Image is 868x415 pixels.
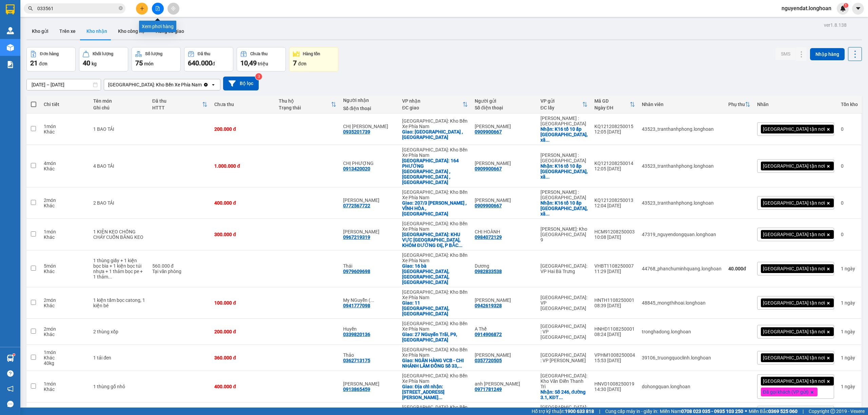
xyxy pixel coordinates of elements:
[7,386,14,392] span: notification
[26,47,76,71] button: Đơn hàng21đơn
[540,163,588,180] div: Nhận: K16 tổ 10 ấp Phước Hiệp, xã Phước Tỉnh huyện Long Điền, Bà Rịa Vũng Tau
[289,47,338,71] button: Hàng tồn7đơn
[841,232,858,237] div: 0
[132,47,181,71] button: Số lượng75món
[343,387,370,392] div: 0913865459
[223,77,259,90] button: Bộ lọc
[83,59,90,67] span: 40
[546,137,550,143] span: ...
[594,303,635,308] div: 08:39 [DATE]
[343,297,395,303] div: My NGuyễn ( 0969234602 )
[540,200,588,216] div: Nhận: K16 tổ 10 ấp Phước Hiệp, xã Phước Tỉnh huyện Long Điền, Bà Rịa Vũng Tau
[594,124,635,129] div: KQ121208250015
[343,303,370,308] div: 0941777098
[475,234,502,240] div: 0984072129
[642,266,722,271] div: 44768_phanchuminhquang.longhoan
[845,329,855,334] span: ngày
[93,355,145,360] div: 1 tải đen
[93,297,145,308] div: 1 kiện tấm bọc catong, 1 kiện bé
[343,129,370,134] div: 0935201739
[26,23,54,39] button: Kho gửi
[119,5,123,12] span: close-circle
[845,355,855,360] span: ngày
[594,387,635,392] div: 14:30 [DATE]
[475,229,534,234] div: CHỊ HOÀNH
[171,6,176,11] span: aim
[93,105,145,110] div: Ghi chú
[7,355,14,362] img: warehouse-icon
[402,384,468,400] div: Giao: Địa chỉ nhận: Số 2, Lý Tự Trọng, Nghĩa Lập 5, thị trấn Đơn Dương, tỉnh Lâm Đồng
[763,200,825,206] span: [GEOGRAPHIC_DATA] tận nơi
[343,229,395,234] div: LÂM HỒNG Ý
[458,363,462,369] span: ...
[93,51,113,56] div: Khối lượng
[642,200,722,206] div: 43523_tranthanhphong.longhoan
[540,263,588,274] div: [GEOGRAPHIC_DATA]: VP Hai Bà Trưng
[214,126,272,132] div: 200.000 đ
[188,59,212,67] span: 640.000
[370,297,374,303] span: ...
[93,258,145,279] div: 1 thùng giấy + 1 kiện bọc bìa + 1 kiện bọc túi nhựa + 1 thảm bọc pe + 1 thảm bọc xốp nổ
[343,124,395,129] div: CHỊ GIANG
[44,355,86,360] div: Khác
[7,44,14,51] img: warehouse-icon
[298,61,307,66] span: đơn
[343,166,370,171] div: 0913420020
[475,166,502,171] div: 0909900667
[402,98,462,104] div: VP nhận
[594,105,630,110] div: Ngày ĐH
[728,102,745,107] div: Phụ thu
[93,229,145,240] div: 1 KIỆN KEO CHỐNG CHÁY CUỐN BĂNG KEO
[594,352,635,358] div: VPHM1008250004
[399,96,471,113] th: Toggle SortBy
[475,129,502,134] div: 0909900667
[343,381,395,387] div: Đào Thị Hồng Kiểm
[763,378,825,384] span: [GEOGRAPHIC_DATA] tận nơi
[768,409,797,414] strong: 0369 525 060
[184,47,233,71] button: Đã thu640.000đ
[841,126,858,132] div: 0
[167,3,179,15] button: aim
[108,81,202,88] div: [GEOGRAPHIC_DATA]: Kho Bến Xe Phía Nam
[540,152,588,163] div: [PERSON_NAME] : [GEOGRAPHIC_DATA]
[852,3,864,15] button: caret-down
[44,203,86,208] div: Khác
[37,5,117,12] input: Tìm tên, số ĐT hoặc mã đơn
[594,326,635,332] div: HNHD1108250001
[594,269,635,274] div: 11:29 [DATE]
[725,96,754,113] th: Toggle SortBy
[40,51,59,56] div: Đơn hàng
[54,23,81,39] button: Trên xe
[155,6,160,11] span: file-add
[845,3,847,8] span: 1
[475,381,534,387] div: anh Trọng Hoàng
[149,96,211,113] th: Toggle SortBy
[841,384,858,389] div: 1
[745,410,747,413] span: ⚪️
[475,269,502,274] div: 0982833538
[594,198,635,203] div: KQ121208250013
[594,203,635,208] div: 12:04 [DATE]
[214,384,272,389] div: 400.000 đ
[402,232,468,248] div: Giao: KHU VỰC BÃI TIÊN, KHÓM ĐƯỜNG ĐẸ, P BẮC NHA TRANG, TỈNH KHÁNH HÒA
[642,102,722,107] div: Nhân viên
[438,395,442,400] span: ...
[763,231,825,237] span: [GEOGRAPHIC_DATA] tận nơi
[749,408,797,415] span: Miền Bắc
[642,355,722,360] div: 39106_truongquoclinh.longhoan
[402,221,468,232] div: [GEOGRAPHIC_DATA]: Kho Bến Xe Phía Nam
[44,129,86,134] div: Khác
[402,118,468,129] div: [GEOGRAPHIC_DATA]: Kho Bến Xe Phía Nam
[293,59,297,67] span: 7
[44,161,86,166] div: 4 món
[44,124,86,129] div: 1 món
[152,98,202,104] div: Đã thu
[7,401,14,407] span: message
[841,266,858,271] div: 1
[343,332,370,337] div: 0339820136
[44,387,86,392] div: Khác
[475,161,534,166] div: ANH BẢO
[152,3,164,15] button: file-add
[540,189,588,200] div: [PERSON_NAME] : [GEOGRAPHIC_DATA]
[841,355,858,360] div: 1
